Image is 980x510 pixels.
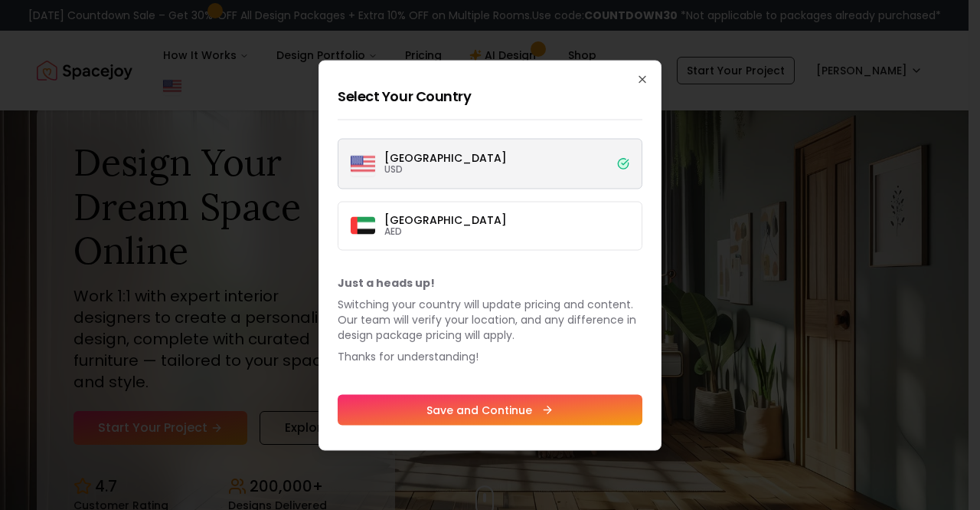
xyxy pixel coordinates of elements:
[351,151,375,176] img: United States
[351,217,375,235] img: Dubai
[384,214,507,225] p: [GEOGRAPHIC_DATA]
[338,85,642,107] h2: Select Your Country
[384,152,507,163] p: [GEOGRAPHIC_DATA]
[384,163,507,175] p: USD
[338,394,642,425] button: Save and Continue
[338,275,435,290] b: Just a heads up!
[338,348,642,364] p: Thanks for understanding!
[338,296,642,342] p: Switching your country will update pricing and content. Our team will verify your location, and a...
[384,225,507,237] p: AED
